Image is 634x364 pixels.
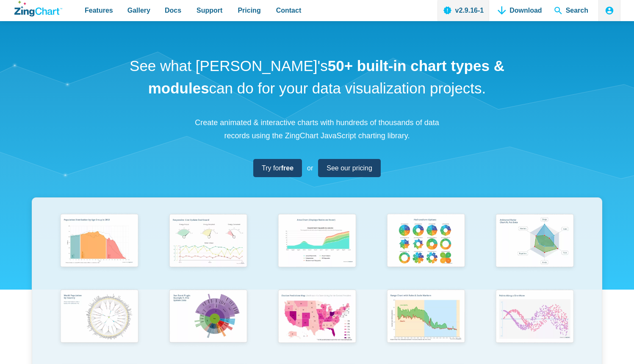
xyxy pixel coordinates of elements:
img: Election Predictions Map [274,286,361,348]
img: World Population by Country [56,286,143,348]
img: Animated Radar Chart ft. Pet Data [491,211,579,273]
h1: See what [PERSON_NAME]'s can do for your data visualization projects. [127,55,508,99]
a: See our pricing [318,159,381,177]
strong: free [281,164,293,172]
img: Area Chart (Displays Nodes on Hover) [274,211,361,273]
img: Range Chart with Rultes & Scale Markers [382,286,470,348]
span: Try for [262,162,293,174]
span: See our pricing [327,162,372,174]
strong: 50+ built-in chart types & modules [148,57,504,96]
p: Create animated & interactive charts with hundreds of thousands of data records using the ZingCha... [190,116,444,142]
a: Pie Transform Options [371,211,480,286]
a: Responsive Live Update Dashboard [154,211,263,286]
img: Sun Burst Plugin Example ft. File System Data [165,286,252,348]
img: Pie Transform Options [382,211,470,273]
span: Contact [276,5,302,16]
a: Range Chart with Rultes & Scale Markers [371,286,480,362]
img: Population Distribution by Age Group in 2052 [56,211,143,273]
a: ZingChart Logo. Click to return to the homepage [14,1,62,16]
span: Gallery [127,5,150,16]
a: Election Predictions Map [263,286,371,362]
a: Sun Burst Plugin Example ft. File System Data [154,286,263,362]
span: Pricing [238,5,260,16]
a: World Population by Country [45,286,154,362]
a: Area Chart (Displays Nodes on Hover) [263,211,371,286]
a: Points Along a Sine Wave [480,286,589,362]
img: Responsive Live Update Dashboard [165,211,252,273]
a: Population Distribution by Age Group in 2052 [45,211,154,286]
span: Support [197,5,222,16]
a: Try forfree [253,159,302,177]
span: or [307,162,313,174]
span: Docs [165,5,181,16]
img: Points Along a Sine Wave [491,286,579,348]
a: Animated Radar Chart ft. Pet Data [480,211,589,286]
span: Features [85,5,113,16]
